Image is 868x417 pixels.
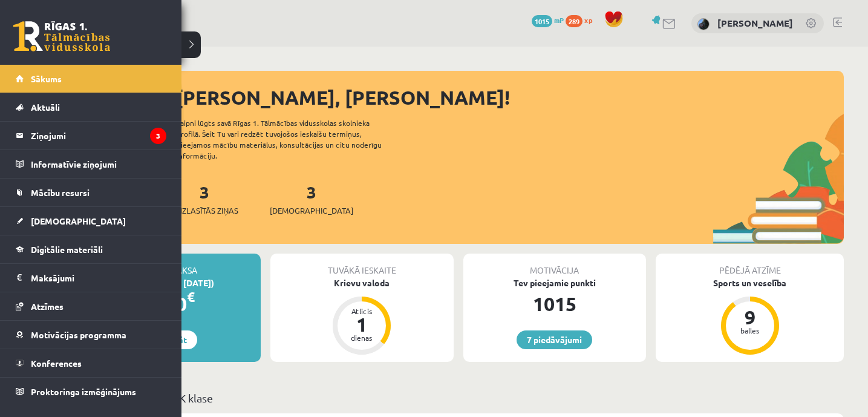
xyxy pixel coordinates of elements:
[16,150,166,178] a: Informatīvie ziņojumi
[270,277,454,356] a: Krievu valoda Atlicis 1 dienas
[584,15,592,25] span: xp
[532,15,552,27] span: 1015
[16,349,166,377] a: Konferences
[31,122,166,149] legend: Ziņojumi
[697,18,710,30] img: Kate Rūsiņa
[463,277,647,289] div: Tev pieejamie punkti
[344,315,380,334] div: 1
[31,187,90,198] span: Mācību resursi
[187,288,195,306] span: €
[732,307,768,327] div: 9
[31,150,166,178] legend: Informatīvie ziņojumi
[463,289,647,318] div: 1015
[31,215,126,226] span: [DEMOGRAPHIC_DATA]
[31,102,60,113] span: Aktuāli
[171,205,238,217] span: Neizlasītās ziņas
[31,264,166,292] legend: Maksājumi
[270,205,353,217] span: [DEMOGRAPHIC_DATA]
[175,83,844,112] div: [PERSON_NAME], [PERSON_NAME]!
[16,179,166,206] a: Mācību resursi
[31,301,64,312] span: Atzīmes
[463,254,647,277] div: Motivācija
[16,264,166,292] a: Maksājumi
[31,358,82,369] span: Konferences
[717,17,793,29] a: [PERSON_NAME]
[13,21,110,51] a: Rīgas 1. Tālmācības vidusskola
[732,327,768,334] div: balles
[16,122,166,149] a: Ziņojumi3
[16,65,166,93] a: Sākums
[270,254,454,277] div: Tuvākā ieskaite
[532,15,564,25] a: 1015 mP
[16,321,166,349] a: Motivācijas programma
[344,334,380,341] div: dienas
[16,292,166,320] a: Atzīmes
[16,235,166,263] a: Digitālie materiāli
[344,307,380,315] div: Atlicis
[16,93,166,121] a: Aktuāli
[16,378,166,406] a: Proktoringa izmēģinājums
[31,244,103,255] span: Digitālie materiāli
[270,181,353,217] a: 3[DEMOGRAPHIC_DATA]
[656,277,844,356] a: Sports un veselība 9 balles
[554,15,564,25] span: mP
[31,73,62,84] span: Sākums
[270,277,454,289] div: Krievu valoda
[16,207,166,235] a: [DEMOGRAPHIC_DATA]
[31,386,136,397] span: Proktoringa izmēģinājums
[566,15,582,27] span: 289
[656,277,844,289] div: Sports un veselība
[77,390,839,406] p: Mācību plāns 12.b3 JK klase
[171,181,238,217] a: 3Neizlasītās ziņas
[177,117,403,161] div: Laipni lūgts savā Rīgas 1. Tālmācības vidusskolas skolnieka profilā. Šeit Tu vari redzēt tuvojošo...
[566,15,598,25] a: 289 xp
[150,128,166,144] i: 3
[656,254,844,277] div: Pēdējā atzīme
[517,330,592,349] a: 7 piedāvājumi
[31,329,126,340] span: Motivācijas programma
